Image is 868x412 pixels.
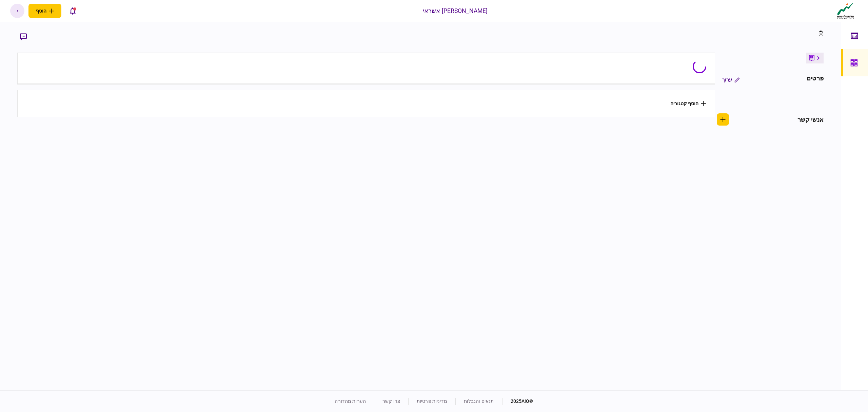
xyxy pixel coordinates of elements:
[417,398,447,404] a: מדיניות פרטיות
[423,6,488,15] div: [PERSON_NAME] אשראי
[717,74,745,86] button: ערוך
[382,398,400,404] a: צרו קשר
[65,4,80,18] button: פתח רשימת התראות
[670,101,706,106] button: הוסף קטגוריה
[807,74,824,86] div: פרטים
[464,398,494,404] a: תנאים והגבלות
[797,115,824,124] div: אנשי קשר
[502,398,533,405] div: © 2025 AIO
[28,4,61,18] button: פתח תפריט להוספת לקוח
[10,4,24,18] button: י
[835,2,855,19] img: client company logo
[335,398,366,404] a: הערות מהדורה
